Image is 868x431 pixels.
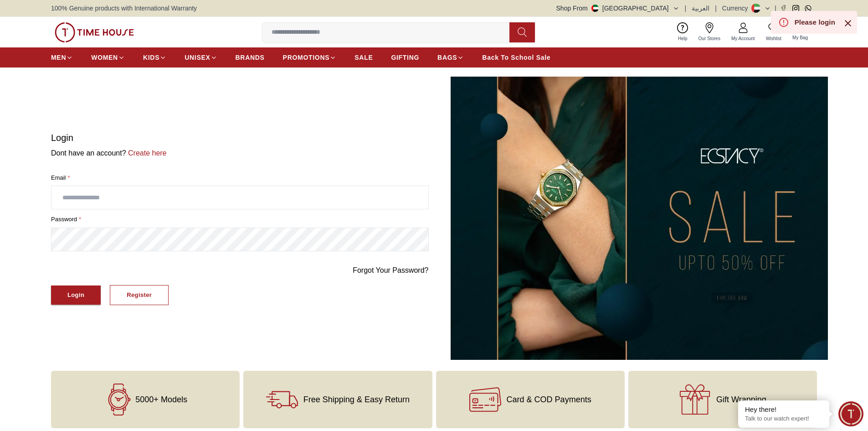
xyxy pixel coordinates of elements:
[55,22,134,42] img: ...
[51,4,197,13] span: 100% Genuine products with International Warranty
[745,415,822,423] p: Talk to our watch expert!
[722,4,752,13] div: Currency
[795,17,835,27] div: Please login
[143,49,166,66] a: KIDS
[391,53,419,62] span: GIFTING
[185,49,217,66] a: UNISEX
[437,53,457,62] span: BAGS
[507,395,591,404] span: Card & COD Payments
[451,77,828,360] img: ...
[760,21,787,44] a: 0Wishlist
[838,401,863,426] div: Chat Widget
[805,5,812,12] a: Whatsapp
[354,49,373,66] a: SALE
[745,405,822,414] div: Hey there!
[673,21,693,44] a: Help
[51,173,429,182] label: Email
[482,49,550,66] a: Back To School Sale
[236,49,265,66] a: BRANDS
[91,53,118,62] span: WOMEN
[126,149,167,157] a: Create here
[728,35,759,42] span: My Account
[716,395,766,404] span: Gift Wrapping
[685,4,687,13] span: |
[780,5,787,12] a: Facebook
[762,35,785,42] span: Wishlist
[51,53,66,62] span: MEN
[437,49,464,66] a: BAGS
[556,4,679,13] button: Shop From[GEOGRAPHIC_DATA]
[354,53,373,62] span: SALE
[51,131,429,144] h1: Login
[51,286,101,305] button: Login
[695,35,724,42] span: Our Stores
[143,53,159,62] span: KIDS
[127,290,152,301] div: Register
[391,49,419,66] a: GIFTING
[91,49,125,66] a: WOMEN
[715,4,717,13] span: |
[51,148,429,159] p: Dont have an account?
[51,49,73,66] a: MEN
[51,215,429,224] label: password
[353,265,428,276] a: Forgot Your Password?
[692,4,709,13] button: العربية
[775,4,776,13] span: |
[303,395,410,404] span: Free Shipping & Easy Return
[110,285,169,306] button: Register
[283,49,337,66] a: PROMOTIONS
[482,53,550,62] span: Back To School Sale
[789,34,812,41] span: My Bag
[674,35,691,42] span: Help
[591,5,599,12] img: United Arab Emirates
[283,53,330,62] span: PROMOTIONS
[792,5,799,12] a: Instagram
[693,21,726,44] a: Our Stores
[236,53,265,62] span: BRANDS
[135,395,187,404] span: 5000+ Models
[67,290,84,301] div: Login
[185,53,210,62] span: UNISEX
